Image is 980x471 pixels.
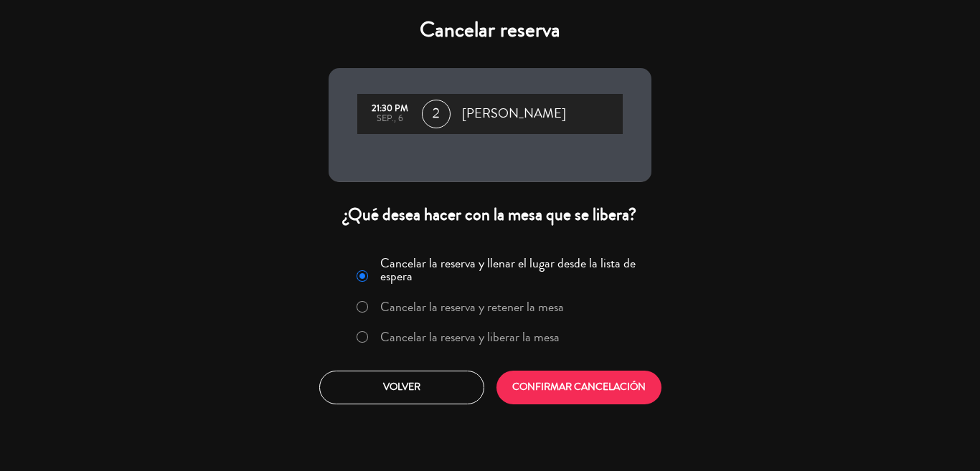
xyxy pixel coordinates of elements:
[380,330,560,343] label: Cancelar la reserva y liberar la mesa
[319,371,484,404] button: Volver
[364,104,415,114] div: 21:30 PM
[422,100,451,128] span: 2
[329,17,651,43] h4: Cancelar reserva
[329,204,651,226] div: ¿Qué desea hacer con la mesa que se libera?
[380,300,564,313] label: Cancelar la reserva y retener la mesa
[496,371,661,404] button: CONFIRMAR CANCELACIÓN
[364,114,415,124] div: sep., 6
[462,103,566,125] span: [PERSON_NAME]
[380,257,643,282] label: Cancelar la reserva y llenar el lugar desde la lista de espera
